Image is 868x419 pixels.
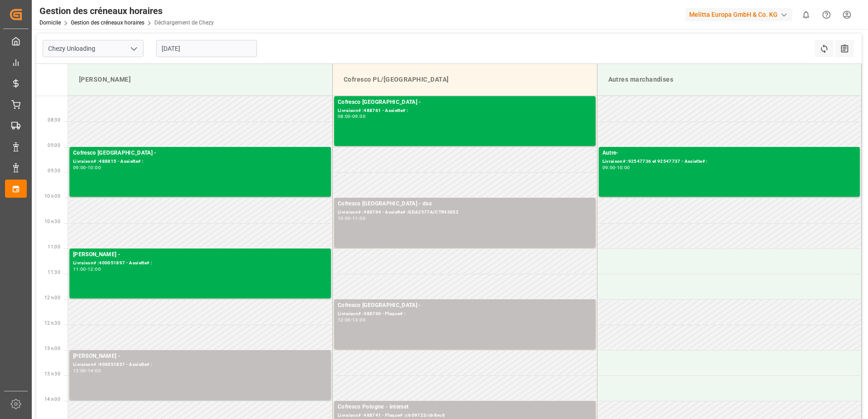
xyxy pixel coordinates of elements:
div: - [86,369,88,373]
font: Melitta Europa GmbH & Co. KG [689,10,778,19]
div: Livraison# :488815 - Assiette# : [73,158,327,166]
div: Livraison# :400051857 - Assiette# : [73,361,327,369]
span: 14 h 00 [44,397,60,402]
div: Autre- [602,149,857,158]
div: Cofresco [GEOGRAPHIC_DATA] - [338,98,592,107]
button: Melitta Europa GmbH & Co. KG [686,6,796,23]
div: [PERSON_NAME] - [73,352,327,361]
div: - [86,267,88,271]
div: 09:00 [602,166,616,170]
div: 13:00 [73,369,86,373]
div: 10:00 [88,166,101,170]
div: [PERSON_NAME] [75,71,325,88]
div: - [86,166,88,170]
div: Cofresco [GEOGRAPHIC_DATA] - dss [338,200,592,209]
span: 10 h 00 [44,194,60,199]
div: [PERSON_NAME] - [73,250,327,259]
span: 09:00 [48,143,60,148]
div: 14:00 [88,369,101,373]
div: Livraison# :488761 - Assiette# : [338,107,592,115]
button: Centre d’aide [816,5,837,25]
span: 13 h 30 [44,371,60,376]
div: Cofresco Pologne - interset [338,403,592,412]
span: 09:30 [48,168,60,173]
div: 11:00 [73,267,86,271]
span: 11:00 [48,244,60,249]
div: Cofresco [GEOGRAPHIC_DATA] - [338,301,592,310]
a: Domicile [39,19,61,26]
input: Type à rechercher/sélectionner [43,40,143,57]
div: - [615,166,616,170]
div: - [351,216,352,220]
div: 12:00 [88,267,101,271]
div: - [351,318,352,322]
div: 10:00 [338,216,351,220]
div: Cofresco [GEOGRAPHIC_DATA] - [73,149,327,158]
button: Afficher 0 nouvelles notifications [796,5,816,25]
button: Ouvrir le menu [127,42,140,56]
div: Cofresco PL/[GEOGRAPHIC_DATA] [340,71,590,88]
div: Gestion des créneaux horaires [39,4,214,18]
div: Livraison# :92547736 et 92547737 - Assiette# : [602,158,857,166]
div: Autres marchandises [605,71,854,88]
div: - [351,114,352,118]
div: 09:00 [352,114,365,118]
span: 13 h 00 [44,346,60,351]
input: JJ-MM-AAAA [156,40,257,57]
span: 11:30 [48,270,60,275]
div: Livraison# :488760 - Plaque# : [338,310,592,318]
div: Livraison# :488764 - Assiette# :GDA2577A/CTR43852 [338,209,592,216]
div: 13:00 [352,318,365,322]
span: 10 h 30 [44,219,60,224]
a: Gestion des créneaux horaires [71,19,144,26]
div: 09:00 [73,166,86,170]
span: 08:30 [48,117,60,122]
span: 12 h 00 [44,295,60,300]
span: 12 h 30 [44,321,60,326]
div: 11:00 [352,216,365,220]
div: 10:00 [617,166,630,170]
div: 08:00 [338,114,351,118]
div: 12:00 [338,318,351,322]
div: Livraison# :400051897 - Assiette# : [73,259,327,267]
